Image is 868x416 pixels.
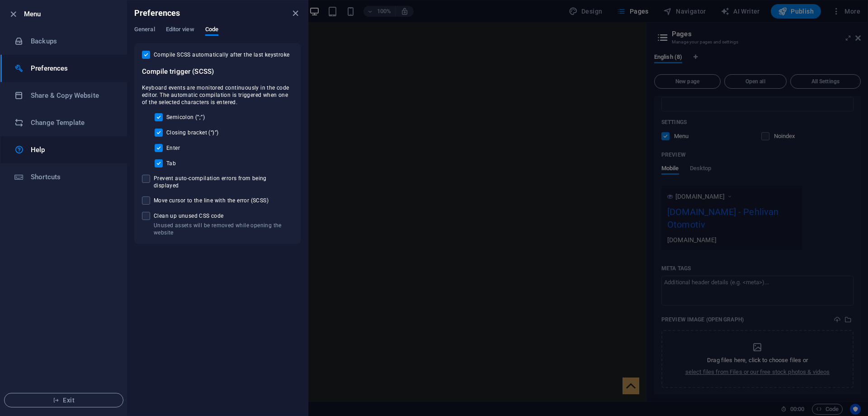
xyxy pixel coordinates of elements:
span: Editor view [166,24,194,37]
h6: Backups [31,36,114,47]
span: Closing bracket (“}”) [166,129,218,136]
h6: Preferences [134,8,180,19]
p: Unused assets will be removed while opening the website [154,222,293,236]
span: Prevent auto-compilation errors from being displayed [154,175,293,189]
span: General [134,24,155,37]
span: Code [205,24,218,37]
h6: Preferences [31,63,114,74]
a: Help [0,136,127,163]
span: Tab [166,160,176,167]
h6: Shortcuts [31,172,114,182]
span: Keyboard events are monitored continuously in the code editor. The automatic compilation is trigg... [142,84,293,106]
span: Exit [12,397,116,404]
span: Move cursor to the line with the error (SCSS) [154,197,269,204]
div: Preferences [134,26,301,43]
span: Enter [166,144,180,152]
span: Semicolon (”;”) [166,114,205,121]
h6: Share & Copy Website [31,90,114,101]
h6: Help [31,144,114,155]
h6: Compile trigger (SCSS) [142,66,293,77]
span: Compile SCSS automatically after the last keystroke [154,51,289,58]
h6: Change Template [31,117,114,128]
button: Exit [4,393,123,407]
h6: Menu [24,9,120,19]
span: Clean up unused CSS code [154,212,293,220]
button: close [290,8,301,19]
